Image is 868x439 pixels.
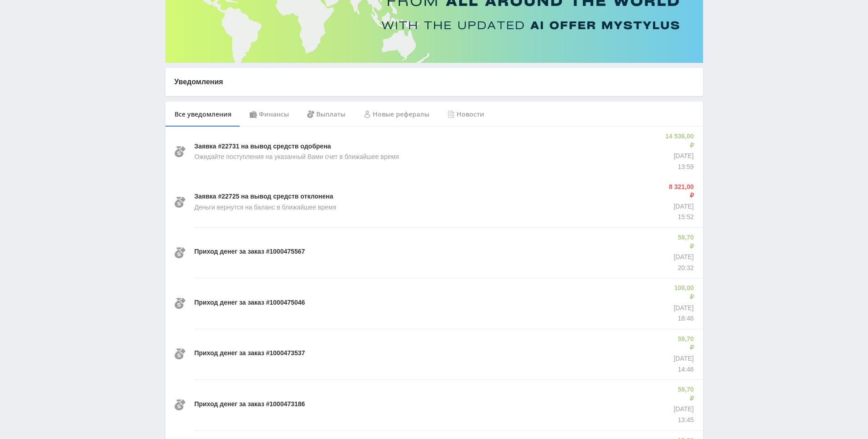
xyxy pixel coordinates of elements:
[195,298,305,307] p: Приход денег за заказ #1000475046
[175,77,694,87] p: Уведомления
[195,203,336,212] p: Деньги вернутся на баланс в ближайшее время
[195,349,305,358] p: Приход денег за заказ #1000473537
[673,416,693,425] p: 13:45
[673,385,693,403] p: 59,70 ₽
[195,400,305,409] p: Приход денег за заказ #1000473186
[664,132,693,150] p: 14 536,00 ₽
[241,102,298,127] div: Финансы
[664,152,693,161] p: [DATE]
[195,247,305,256] p: Приход денег за заказ #1000475567
[673,405,693,414] p: [DATE]
[672,314,694,323] p: 18:46
[673,354,693,363] p: [DATE]
[672,304,694,313] p: [DATE]
[298,102,354,127] div: Выплаты
[165,102,241,127] div: Все уведомления
[195,142,331,151] p: Заявка #22731 на вывод средств одобрена
[673,253,693,262] p: [DATE]
[667,213,693,222] p: 15:52
[673,233,693,251] p: 59,70 ₽
[667,183,693,200] p: 8 321,00 ₽
[664,163,693,172] p: 13:59
[672,284,694,301] p: 100,00 ₽
[354,102,438,127] div: Новые рефералы
[673,335,693,352] p: 59,70 ₽
[438,102,493,127] div: Новости
[673,264,693,273] p: 20:32
[195,192,334,201] p: Заявка #22725 на вывод средств отклонена
[195,153,399,162] p: Ожидайте поступления на указанный Вами счет в ближайшее время
[673,365,693,374] p: 14:46
[667,202,693,211] p: [DATE]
